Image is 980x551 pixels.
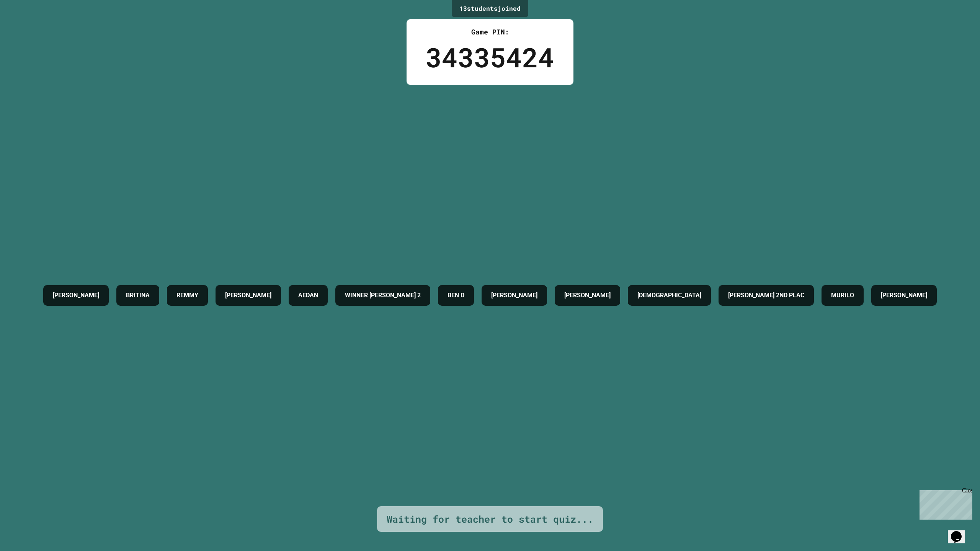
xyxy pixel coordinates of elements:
[491,291,537,300] h4: [PERSON_NAME]
[916,487,972,520] iframe: chat widget
[448,291,464,300] h4: BEN D
[126,291,150,300] h4: BRITINA
[387,512,593,527] div: Waiting for teacher to start quiz...
[225,291,271,300] h4: [PERSON_NAME]
[881,291,927,300] h4: [PERSON_NAME]
[298,291,318,300] h4: AEDAN
[3,3,53,49] div: Chat with us now!Close
[831,291,854,300] h4: MURILO
[637,291,701,300] h4: [DEMOGRAPHIC_DATA]
[53,291,99,300] h4: [PERSON_NAME]
[176,291,198,300] h4: REMMY
[728,291,804,300] h4: [PERSON_NAME] 2ND PLAC
[426,27,554,37] div: Game PIN:
[345,291,421,300] h4: WINNER [PERSON_NAME] 2
[564,291,611,300] h4: [PERSON_NAME]
[948,520,972,543] iframe: chat widget
[426,37,554,77] div: 34335424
